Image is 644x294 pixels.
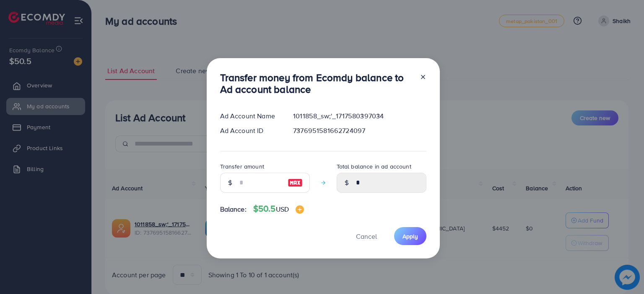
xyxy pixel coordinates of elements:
div: 7376951581662724097 [286,126,433,135]
button: Apply [394,227,426,245]
span: Apply [402,232,418,240]
img: image [288,178,303,188]
div: 1011858_sw;'_1717580397034 [286,111,433,121]
h3: Transfer money from Ecomdy balance to Ad account balance [220,72,413,96]
div: Ad Account ID [213,126,287,135]
div: Ad Account Name [213,111,287,121]
img: image [296,205,304,214]
h4: $50.5 [253,204,304,214]
button: Cancel [345,227,387,245]
span: Balance: [220,205,247,214]
label: Total balance in ad account [337,162,411,171]
label: Transfer amount [220,162,264,171]
span: USD [276,205,289,214]
span: Cancel [356,232,377,241]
